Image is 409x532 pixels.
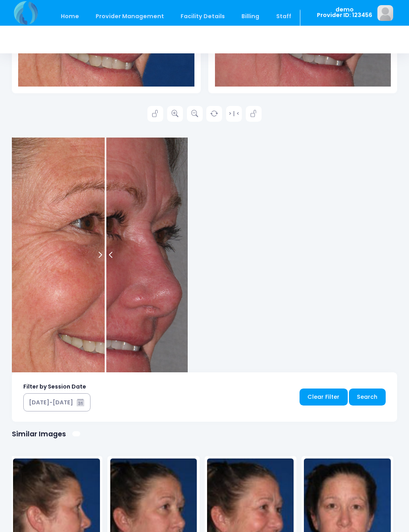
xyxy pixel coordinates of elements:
a: Search [349,389,386,406]
a: Clear Filter [300,389,348,406]
div: [DATE]-[DATE] [29,398,73,407]
h1: Similar Images [12,430,66,438]
span: demo Provider ID: 123456 [317,7,372,18]
label: Filter by Session Date [23,383,86,391]
a: Search [300,7,337,26]
a: Staff [268,7,299,26]
a: Facility Details [173,7,233,26]
a: Home [53,7,87,26]
a: Billing [234,7,267,26]
a: > | < [226,106,242,122]
a: Provider Management [88,7,172,26]
img: image [377,5,393,21]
